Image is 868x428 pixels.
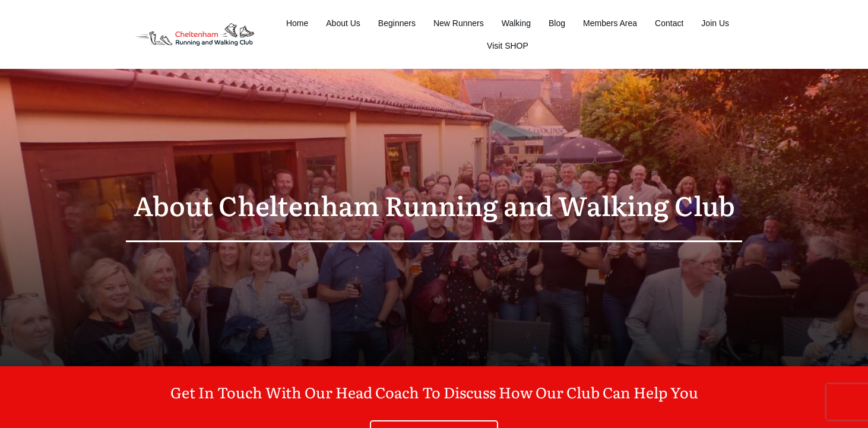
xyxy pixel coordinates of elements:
a: Walking [502,15,531,31]
a: Blog [549,15,565,31]
a: New Runners [433,15,484,31]
a: Contact [655,15,683,31]
a: Home [286,15,308,31]
p: Get In Touch With Our Head Coach To Discuss How Our Club Can Help You [126,379,742,420]
a: Beginners [378,15,416,31]
p: About Cheltenham Running and Walking Club [126,182,742,229]
img: Decathlon [125,15,264,55]
a: Visit SHOP [487,37,528,54]
a: Members Area [583,15,637,31]
a: Join Us [701,15,729,31]
a: About Us [326,15,360,31]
